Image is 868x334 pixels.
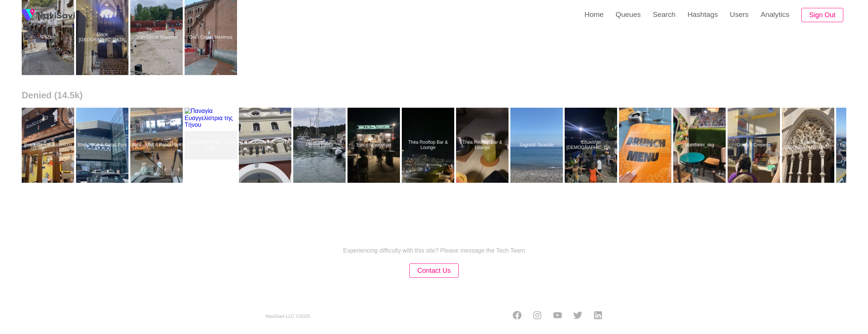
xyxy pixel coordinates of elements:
[185,108,239,183] a: [DEMOGRAPHIC_DATA] της [GEOGRAPHIC_DATA]Παναγία Ευαγγελίστρια της Τήνου
[265,314,310,319] small: NaviSavi LLC © 2025
[402,108,456,183] a: Théa Rooftop Bar & LoungeThéa Rooftop Bar & Lounge
[673,108,728,183] a: Mandarini_skgMandarini_skg
[456,108,510,183] a: Théa Rooftop Bar & LoungeThéa Rooftop Bar & Lounge
[76,108,130,183] a: Bliss - Mall & Retail ParkBliss - Mall & Retail Park
[533,311,542,322] a: Instagram
[782,108,836,183] a: Batalha [GEOGRAPHIC_DATA]Batalha Monastery
[553,311,562,322] a: Youtube
[19,6,37,24] img: fireSpot
[22,108,76,183] a: Rosticceria di SaloniccoRosticceria di Salonicco
[510,108,565,183] a: Sagredo SeasideSagredo Seaside
[343,247,525,254] p: Experiencing difficulty with this site? Please message the Tech Team
[728,108,782,183] a: Goofy's CreperieGoofy's Creperie
[239,108,293,183] a: [DEMOGRAPHIC_DATA] of [DEMOGRAPHIC_DATA][PERSON_NAME] at [GEOGRAPHIC_DATA]Holy Church of the Virg...
[409,268,458,274] a: Contact Us
[801,8,843,23] button: Sign Out
[347,108,402,183] a: Ένα στα γρήγοραΈνα στα γρήγορα
[409,263,458,278] button: Contact Us
[513,311,522,322] a: Facebook
[22,90,846,101] h2: Denied (14.5k)
[293,108,347,183] a: Paralia LakkaParalia Lakka
[130,108,185,183] a: Bliss - Mall & Retail ParkBliss - Mall & Retail Park
[565,108,619,183] a: Εξωκλήσι [DEMOGRAPHIC_DATA] ΚωΕξωκλήσι Προφήτη Ηλία Κω
[573,311,582,322] a: Twitter
[619,108,673,183] a: Mandarini_skgMandarini_skg
[594,311,603,322] a: LinkedIn
[37,11,75,19] img: fireSpot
